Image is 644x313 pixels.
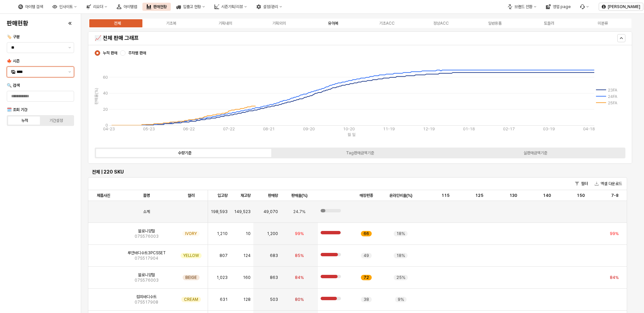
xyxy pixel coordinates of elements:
[144,20,199,26] label: 기초복
[90,20,144,26] label: 전체
[183,253,199,258] span: YELLOW
[7,107,27,112] span: 🗓️ 조회 기간
[210,3,251,11] button: 시즌기획/리뷰
[221,4,243,9] div: 시즌기획/리뷰
[172,3,209,11] button: 입출고 현황
[7,59,20,63] span: 🍁 시즌
[7,20,28,27] h4: 판매현황
[198,20,252,26] label: 기획내의
[433,21,449,26] div: 정상ACC
[92,169,623,175] h6: 전체 | 220 SKU
[263,4,278,9] div: 설정/관리
[576,20,630,26] label: 미분류
[113,3,141,11] button: 아이템맵
[123,4,137,9] div: 아이템맵
[263,209,278,214] span: 49,070
[396,231,405,236] span: 18%
[243,253,251,258] span: 124
[240,193,251,198] span: 재고량
[41,118,72,124] label: 기간설정
[504,3,540,11] button: 브랜드 전환
[610,231,619,236] span: 99%
[81,14,644,313] main: App Frame
[364,297,369,302] span: 38
[364,275,369,280] span: 72
[246,231,251,236] span: 10
[364,231,369,236] span: 66
[306,20,360,26] label: 유아복
[7,34,20,39] span: 🏷️ 구분
[598,21,608,26] div: 미분류
[217,193,228,198] span: 입고량
[114,21,121,26] div: 전체
[270,275,278,280] span: 863
[97,150,272,156] label: 수량기준
[142,3,171,11] button: 판매현황
[185,231,197,236] span: IVORY
[184,297,198,302] span: CREAM
[295,297,304,302] span: 80%
[448,150,623,156] label: 실판매금액기준
[524,151,547,155] div: 실판매금액기준
[135,234,159,239] span: 07S576003
[293,209,305,214] span: 24.7%
[328,21,338,26] div: 유아복
[135,278,159,283] span: 07S576003
[95,35,491,42] h5: 📈 전체 판매 그래프
[572,180,591,188] button: 필터
[220,297,228,302] span: 631
[14,3,47,11] button: 아이템 검색
[135,256,158,261] span: 07S517904
[49,118,63,123] div: 기간설정
[577,193,585,198] span: 150
[217,231,228,236] span: 1,210
[216,275,228,280] span: 1,023
[475,193,483,198] span: 125
[234,209,251,214] span: 149,523
[542,3,575,11] button: 영업 page
[143,209,150,214] span: 소계
[188,193,194,198] span: 컬러
[252,20,306,26] label: 기획외의
[543,193,551,198] span: 140
[396,253,405,258] span: 18%
[592,180,625,188] button: 엑셀 다운로드
[211,209,228,214] span: 198,593
[576,3,593,11] div: Menu item 6
[82,3,111,11] button: 리오더
[138,272,155,278] span: 블로니양말
[243,297,251,302] span: 128
[220,253,228,258] span: 807
[48,3,81,11] div: 인사이트
[166,21,176,26] div: 기초복
[252,3,286,11] button: 설정/관리
[272,21,286,26] div: 기획외의
[291,193,307,198] span: 판매율(%)
[509,193,517,198] span: 130
[183,4,201,9] div: 입출고 현황
[295,231,304,236] span: 99%
[66,43,74,53] button: 제안 사항 표시
[135,299,158,305] span: 07S517908
[611,193,619,198] span: 7-8
[379,21,395,26] div: 기초ACC
[21,118,28,123] div: 누적
[270,297,278,302] span: 503
[138,228,155,234] span: 블로니양말
[218,21,232,26] div: 기획내의
[185,275,197,280] span: BEIGE
[243,275,251,280] span: 160
[514,4,532,9] div: 브랜드 전환
[153,4,167,9] div: 판매현황
[468,20,522,26] label: 일반용품
[360,193,373,198] span: 매장편중
[398,297,404,302] span: 9%
[295,253,304,258] span: 85%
